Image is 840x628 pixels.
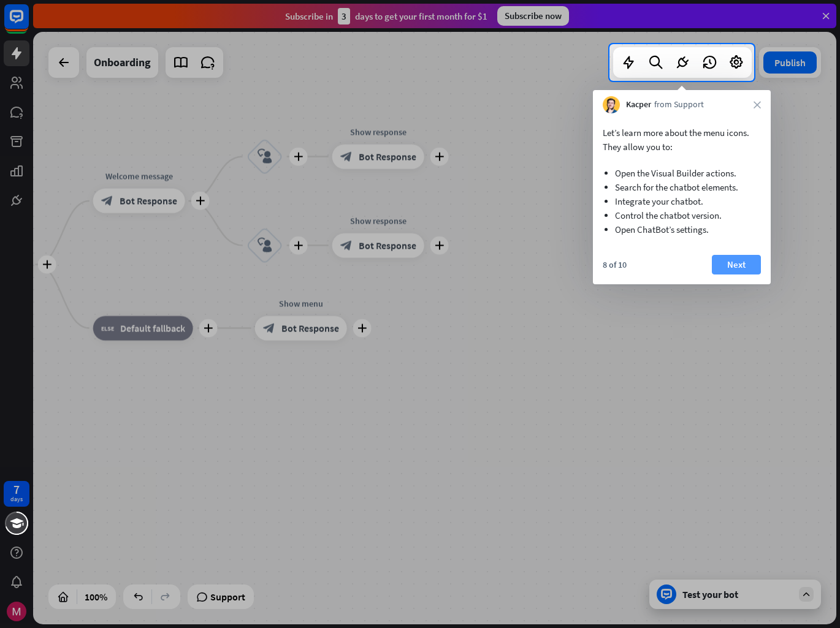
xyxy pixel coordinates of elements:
[603,259,627,270] div: 8 of 10
[603,126,761,154] p: Let’s learn more about the menu icons. They allow you to:
[615,180,749,194] li: Search for the chatbot elements.
[654,99,704,111] span: from Support
[615,194,749,208] li: Integrate your chatbot.
[615,166,749,180] li: Open the Visual Builder actions.
[615,208,749,222] li: Control the chatbot version.
[754,101,761,108] i: close
[10,5,47,42] button: Open LiveChat chat widget
[626,99,651,111] span: Kacper
[712,255,761,274] button: Next
[615,222,749,236] li: Open ChatBot’s settings.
